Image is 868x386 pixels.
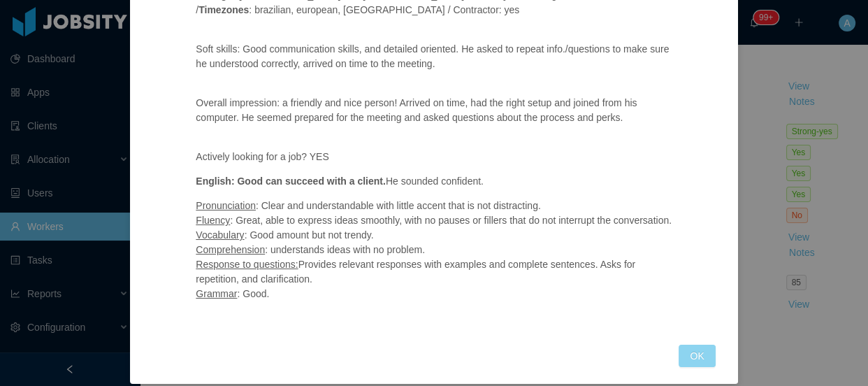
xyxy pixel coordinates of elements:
p: Soft skills: Good communication skills, and detailed oriented. He asked to repeat info./questions... [196,42,676,71]
p: : Clear and understandable with little accent that is not distracting. : Great, able to express i... [196,199,676,301]
ins: Grammar [196,288,237,299]
ins: Comprehension [196,244,265,255]
strong: English: Good can succeed with a client. [196,176,386,187]
ins: Response to questions: [196,259,298,270]
p: Actively looking for a job? YES [196,150,676,164]
p: Overall impression: a friendly and nice person! Arrived on time, had the right setup and joined f... [196,96,676,125]
ins: Vocabulary [196,229,244,241]
strong: Timezones [198,4,249,15]
button: OK [679,345,715,367]
ins: Fluency [196,215,230,226]
ins: Pronunciation [196,200,256,211]
p: He sounded confident. [196,174,676,189]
